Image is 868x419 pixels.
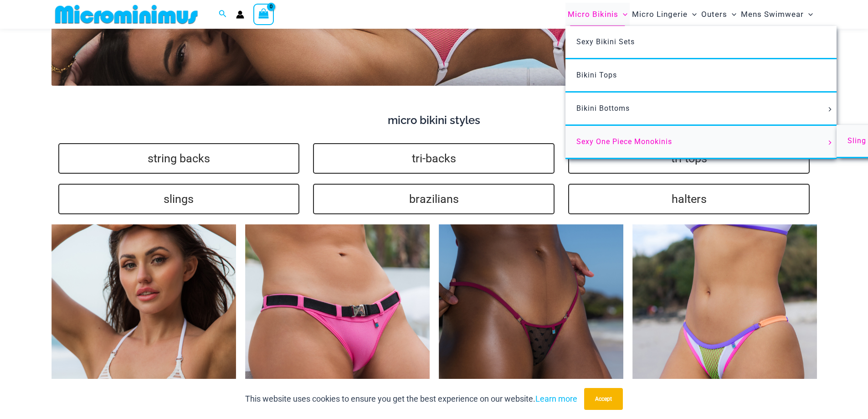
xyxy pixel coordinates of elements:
a: slings [58,184,300,214]
a: brazilians [313,184,555,214]
span: Menu Toggle [618,3,627,26]
span: Bikini Bottoms [576,104,630,113]
a: tri-backs [313,143,555,174]
a: View Shopping Cart, empty [253,4,274,25]
a: Micro BikinisMenu ToggleMenu Toggle [565,3,630,26]
h4: micro bikini styles [51,114,817,127]
button: Accept [584,388,623,410]
a: OutersMenu ToggleMenu Toggle [699,3,739,26]
span: Menu Toggle [825,107,835,112]
a: Bikini Tops [565,59,837,93]
a: Learn more [535,394,577,403]
span: Menu Toggle [727,3,736,26]
nav: Site Navigation [564,1,817,27]
a: Search icon link [219,9,227,20]
p: This website uses cookies to ensure you get the best experience on our website. [245,392,577,406]
a: string backs [58,143,300,174]
a: Sexy Bikini Sets [565,26,837,59]
img: MM SHOP LOGO FLAT [51,4,201,25]
span: Sexy One Piece Monokinis [576,137,672,146]
span: Micro Lingerie [632,3,688,26]
a: Account icon link [236,10,244,19]
a: Bikini BottomsMenu ToggleMenu Toggle [565,93,837,126]
span: Micro Bikinis [568,3,618,26]
span: Bikini Tops [576,71,617,79]
a: Micro LingerieMenu ToggleMenu Toggle [630,3,699,26]
a: Sexy One Piece MonokinisMenu ToggleMenu Toggle [565,126,837,159]
span: Mens Swimwear [741,3,804,26]
span: Outers [701,3,727,26]
span: Sexy Bikini Sets [576,37,635,46]
span: Menu Toggle [688,3,697,26]
span: Menu Toggle [804,3,813,26]
a: Mens SwimwearMenu ToggleMenu Toggle [739,3,815,26]
span: Menu Toggle [825,140,835,145]
a: halters [568,184,810,214]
